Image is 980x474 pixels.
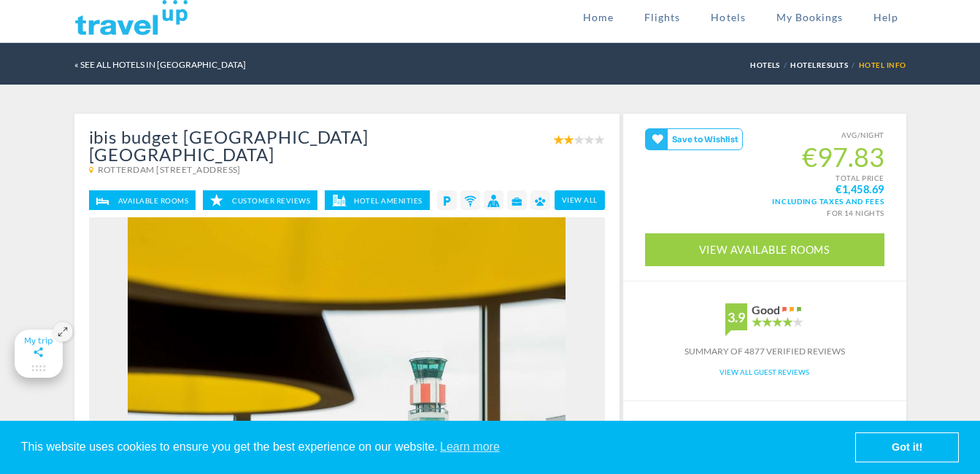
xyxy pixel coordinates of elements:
[719,368,809,376] a: View All Guest Reviews
[645,233,884,266] a: View Available Rooms
[623,345,906,358] div: Summary of 4877 verified reviews
[21,436,855,458] span: This website uses cookies to ensure you get the best experience on our website.
[645,206,884,219] div: for 14 nights
[752,303,780,316] div: Good
[89,128,553,163] h1: ibis budget [GEOGRAPHIC_DATA] [GEOGRAPHIC_DATA]
[555,190,605,210] a: view all
[645,128,744,150] gamitee-button: Get your friends' opinions
[836,184,884,195] strong: €1,458.69
[74,59,246,70] a: « SEE ALL HOTELS IN [GEOGRAPHIC_DATA]
[790,61,852,69] a: HotelResults
[645,141,884,173] span: €97.83
[750,61,784,69] a: Hotels
[859,52,906,78] li: Hotel Info
[98,164,241,175] span: Rotterdam [STREET_ADDRESS]
[645,173,884,195] small: TOTAL PRICE
[645,128,884,141] small: AVG/NIGHT
[325,190,430,210] a: Hotel Amenities
[203,190,317,210] a: Customer Reviews
[89,190,196,210] a: Available Rooms
[438,436,502,458] a: learn more about cookies
[725,303,747,330] div: 3.9
[856,433,958,462] a: dismiss cookie message
[15,330,63,378] gamitee-floater-minimize-handle: Maximize
[645,195,884,206] span: Including taxes and fees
